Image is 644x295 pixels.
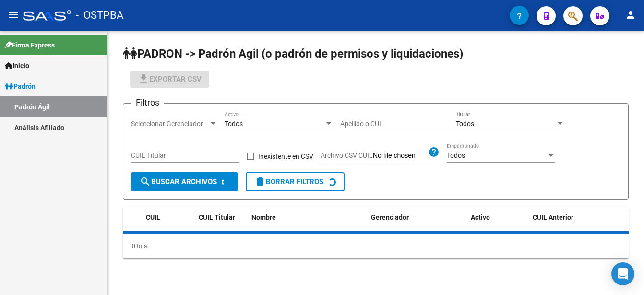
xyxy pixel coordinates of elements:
[258,151,313,162] span: Inexistente en CSV
[5,60,29,71] span: Inicio
[428,146,440,158] mat-icon: help
[246,172,345,191] button: Borrar Filtros
[131,96,164,109] h3: Filtros
[131,120,209,128] span: Seleccionar Gerenciador
[138,73,149,84] mat-icon: file_download
[371,213,409,221] span: Gerenciador
[146,213,160,221] span: CUIL
[76,5,123,26] span: - OSTPBA
[254,177,323,186] span: Borrar Filtros
[8,9,19,21] mat-icon: menu
[456,120,474,128] span: Todos
[625,9,636,21] mat-icon: person
[533,213,573,221] span: CUIL Anterior
[251,213,276,221] span: Nombre
[131,172,238,191] button: Buscar Archivos
[138,75,202,83] span: Exportar CSV
[248,207,367,228] datatable-header-cell: Nombre
[199,213,235,221] span: CUIL Titular
[142,207,195,228] datatable-header-cell: CUIL
[321,152,373,159] span: Archivo CSV CUIL
[195,207,248,228] datatable-header-cell: CUIL Titular
[130,71,209,88] button: Exportar CSV
[447,152,465,159] span: Todos
[367,207,467,228] datatable-header-cell: Gerenciador
[611,262,634,285] div: Open Intercom Messenger
[5,81,36,92] span: Padrón
[140,176,151,188] mat-icon: search
[123,47,463,60] span: PADRON -> Padrón Agil (o padrón de permisos y liquidaciones)
[467,207,529,228] datatable-header-cell: Activo
[529,207,629,228] datatable-header-cell: CUIL Anterior
[254,176,266,188] mat-icon: delete
[373,152,428,160] input: Archivo CSV CUIL
[225,120,243,128] span: Todos
[471,213,490,221] span: Activo
[5,40,55,50] span: Firma Express
[140,177,217,186] span: Buscar Archivos
[123,234,629,258] div: 0 total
